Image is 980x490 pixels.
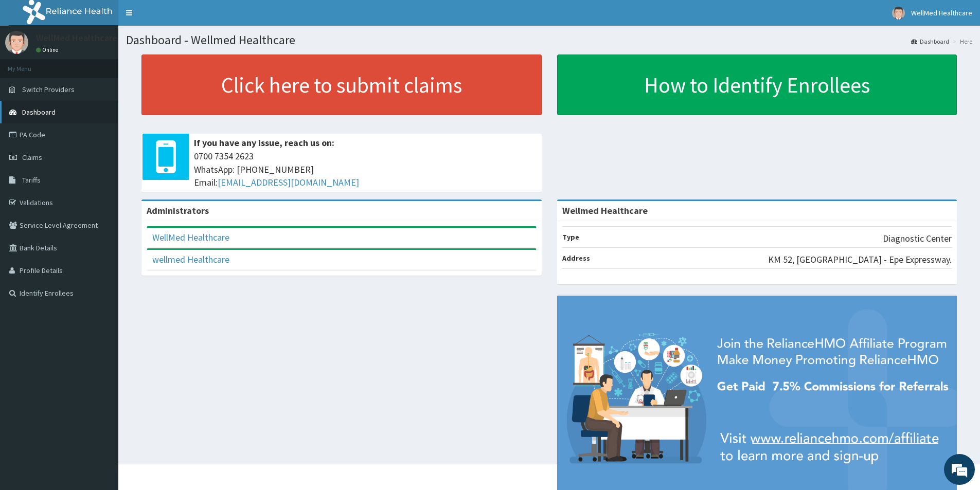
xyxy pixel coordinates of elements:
[5,31,28,54] img: User Image
[892,7,905,20] img: User Image
[54,58,173,71] div: Chat with us now
[911,37,949,46] a: Dashboard
[562,205,648,216] strong: Wellmed Healthcare
[768,253,952,266] p: KM 52, [GEOGRAPHIC_DATA] - Epe Expressway.
[22,107,56,117] span: Dashboard
[557,55,957,115] a: How to Identify Enrollees
[169,5,193,30] div: Minimize live chat window
[36,33,117,43] p: WellMed Healthcare
[194,137,334,149] b: If you have any issue, reach us on:
[911,8,972,17] span: WellMed Healthcare
[194,150,537,189] span: 0700 7354 2623 WhatsApp: [PHONE_NUMBER] Email:
[22,153,42,162] span: Claims
[218,176,359,188] a: [EMAIL_ADDRESS][DOMAIN_NAME]
[562,253,590,263] b: Address
[152,253,229,265] a: wellmed Healthcare
[950,37,972,46] li: Here
[60,130,142,233] span: We're online!
[883,232,952,245] p: Diagnostic Center
[22,175,41,185] span: Tariffs
[36,46,61,53] a: Online
[126,33,972,47] h1: Dashboard - Wellmed Healthcare
[5,281,196,317] textarea: Type your message and hit 'Enter'
[141,55,542,115] a: Click here to submit claims
[22,85,75,94] span: Switch Providers
[19,51,42,77] img: d_794563401_company_1708531726252_794563401
[147,205,209,216] b: Administrators
[562,232,579,242] b: Type
[152,231,229,243] a: WellMed Healthcare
